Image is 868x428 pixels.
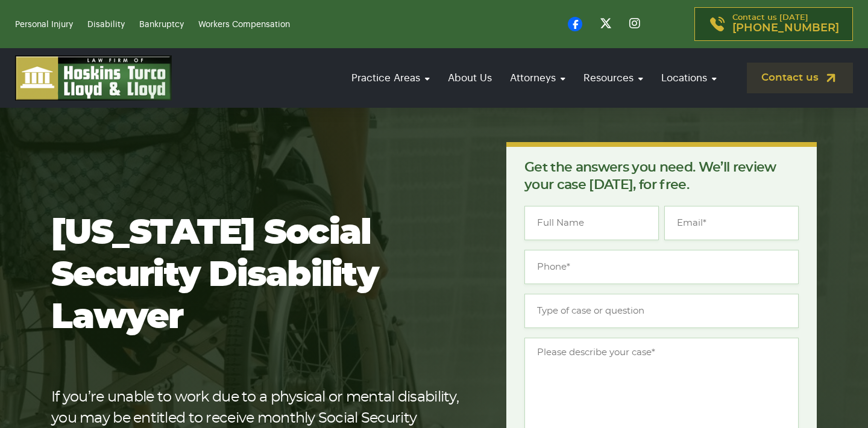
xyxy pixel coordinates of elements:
a: Locations [655,61,723,95]
input: Phone* [524,250,799,284]
p: Contact us [DATE] [732,14,839,34]
span: [PHONE_NUMBER] [732,22,839,34]
input: Full Name [524,206,659,240]
img: logo [15,55,172,101]
a: Resources [577,61,649,95]
a: Workers Compensation [198,20,290,29]
a: Personal Injury [15,20,73,29]
p: Get the answers you need. We’ll review your case [DATE], for free. [524,159,799,194]
a: About Us [442,61,498,95]
a: Practice Areas [345,61,436,95]
a: Contact us [747,63,853,93]
h1: [US_STATE] Social Security Disability Lawyer [51,212,468,339]
input: Type of case or question [524,294,799,328]
input: Email* [664,206,799,240]
a: Contact us [DATE][PHONE_NUMBER] [694,7,853,41]
a: Bankruptcy [139,20,184,29]
a: Disability [87,20,125,29]
a: Attorneys [504,61,571,95]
